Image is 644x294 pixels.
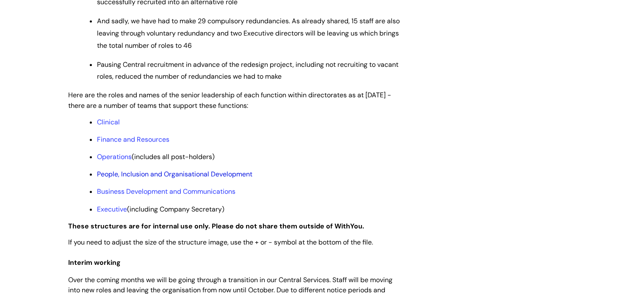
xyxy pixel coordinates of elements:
span: (includes all post-holders) [97,152,215,161]
a: Operations [97,152,132,161]
a: Executive [97,205,127,214]
a: Clinical [97,118,120,126]
span: Interim working [68,258,121,267]
p: And sadly, we have had to make 29 compulsory redundancies. As already shared, 15 staff are also l... [97,15,403,52]
p: Pausing Central recruitment in advance of the redesign project, including not recruiting to vacan... [97,59,403,83]
span: Here are the roles and names of the senior leadership of each function within directorates as at ... [68,91,391,110]
span: (including Company Secretary) [97,205,224,214]
a: People, Inclusion and Organisational Development [97,170,252,179]
a: Business Development and Communications [97,187,235,196]
a: Finance and Resources [97,135,169,144]
span: If you need to adjust the size of the structure image, use the + or - symbol at the bottom of the... [68,238,373,247]
strong: These structures are for internal use only. Please do not share them outside of WithYou. [68,222,364,231]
